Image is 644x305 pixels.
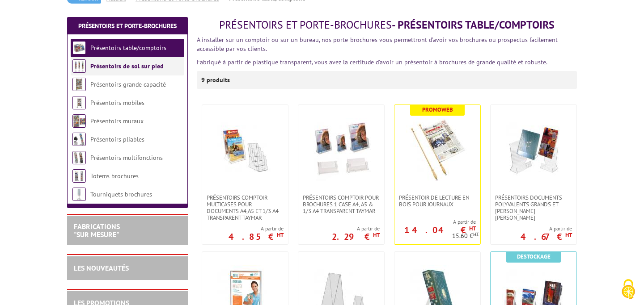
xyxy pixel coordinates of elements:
[613,275,644,305] button: Cookies (fenêtre modale)
[229,225,284,232] span: A partir de
[277,231,284,239] sup: HT
[332,234,380,239] p: 2.29 €
[72,114,86,128] img: Présentoirs muraux
[617,278,640,301] img: Cookies (fenêtre modale)
[406,118,469,181] img: Présentoir de lecture en bois pour journaux
[72,151,86,164] img: Présentoirs multifonctions
[303,194,380,214] span: PRÉSENTOIRS COMPTOIR POUR BROCHURES 1 CASE A4, A5 & 1/3 A4 TRANSPARENT taymar
[332,225,380,232] span: A partir de
[90,80,166,88] a: Présentoirs grande capacité
[74,263,129,272] a: LES NOUVEAUTÉS
[373,231,380,239] sup: HT
[90,99,144,107] a: Présentoirs mobiles
[78,22,177,30] a: Présentoirs et Porte-brochures
[422,106,453,113] b: Promoweb
[399,194,476,208] span: Présentoir de lecture en bois pour journaux
[214,118,276,181] img: Présentoirs comptoir multicases POUR DOCUMENTS A4,A5 ET 1/3 A4 TRANSPARENT TAYMAR
[90,135,144,143] a: Présentoirs pliables
[90,172,139,180] a: Totems brochures
[197,58,547,66] font: Fabriqué à partir de plastique transparent, vous avez la certitude d’avoir un présentoir à brochu...
[90,190,152,198] a: Tourniquets brochures
[90,44,166,52] a: Présentoirs table/comptoirs
[469,225,476,232] sup: HT
[202,194,288,221] a: Présentoirs comptoir multicases POUR DOCUMENTS A4,A5 ET 1/3 A4 TRANSPARENT TAYMAR
[452,233,479,239] p: 15.60 €
[394,194,480,208] a: Présentoir de lecture en bois pour journaux
[197,19,577,31] h1: - Présentoirs table/comptoirs
[90,154,163,162] a: Présentoirs multifonctions
[298,194,384,214] a: PRÉSENTOIRS COMPTOIR POUR BROCHURES 1 CASE A4, A5 & 1/3 A4 TRANSPARENT taymar
[565,231,572,239] sup: HT
[517,253,551,260] b: Destockage
[502,118,565,181] img: Présentoirs Documents Polyvalents Grands et Petits Modèles
[201,71,235,89] p: 9 produits
[229,234,284,239] p: 4.85 €
[72,59,86,73] img: Présentoirs de sol sur pied
[521,225,572,232] span: A partir de
[197,36,558,53] font: A installer sur un comptoir ou sur un bureau, nos porte-brochures vous permettront d’avoir vos br...
[74,222,120,239] a: FABRICATIONS"Sur Mesure"
[495,194,572,221] span: Présentoirs Documents Polyvalents Grands et [PERSON_NAME] [PERSON_NAME]
[90,62,164,70] a: Présentoirs de sol sur pied
[72,41,86,54] img: Présentoirs table/comptoirs
[207,194,284,221] span: Présentoirs comptoir multicases POUR DOCUMENTS A4,A5 ET 1/3 A4 TRANSPARENT TAYMAR
[72,133,86,146] img: Présentoirs pliables
[72,78,86,91] img: Présentoirs grande capacité
[521,234,572,239] p: 4.67 €
[394,218,476,226] span: A partir de
[72,188,86,201] img: Tourniquets brochures
[404,227,476,233] p: 14.04 €
[72,169,86,183] img: Totems brochures
[491,194,576,221] a: Présentoirs Documents Polyvalents Grands et [PERSON_NAME] [PERSON_NAME]
[310,118,373,181] img: PRÉSENTOIRS COMPTOIR POUR BROCHURES 1 CASE A4, A5 & 1/3 A4 TRANSPARENT taymar
[219,18,392,32] span: Présentoirs et Porte-brochures
[90,117,144,125] a: Présentoirs muraux
[473,231,479,237] sup: HT
[72,96,86,109] img: Présentoirs mobiles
